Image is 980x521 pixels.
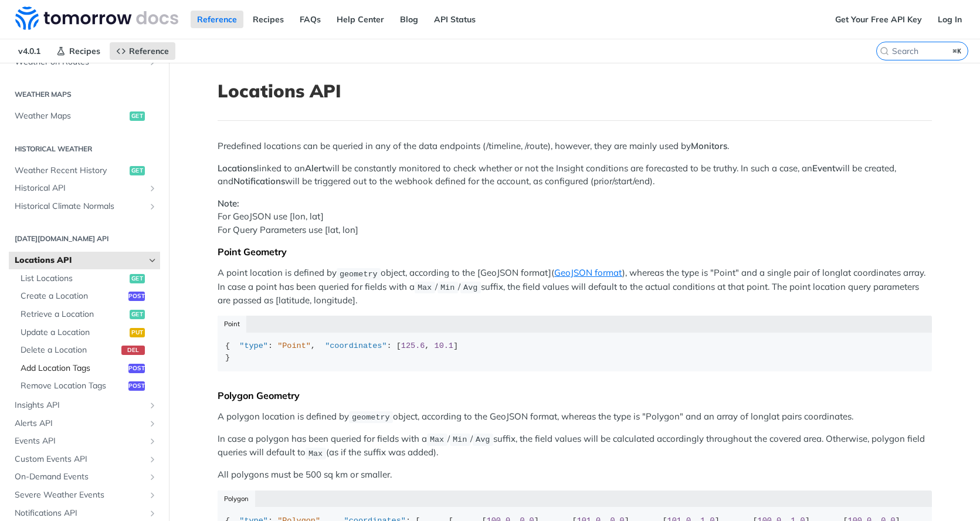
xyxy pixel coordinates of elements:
[293,11,327,28] a: FAQs
[440,283,455,292] span: Min
[15,110,127,122] span: Weather Maps
[130,166,145,175] span: get
[325,341,386,350] span: "coordinates"
[691,140,727,151] strong: Monitors
[15,377,160,395] a: Remove Location Tagspost
[428,11,482,28] a: API Status
[69,46,100,56] span: Recipes
[9,451,160,468] a: Custom Events APIShow subpages for Custom Events API
[401,341,425,350] span: 125.6
[15,360,160,377] a: Add Location Tagspost
[148,202,157,211] button: Show subpages for Historical Climate Normals
[148,509,157,518] button: Show subpages for Notifications API
[50,42,107,60] a: Recipes
[15,418,145,429] span: Alerts API
[15,489,145,501] span: Severe Weather Events
[931,11,968,28] a: Log In
[476,435,490,444] span: Avg
[812,163,835,174] strong: Event
[9,432,160,450] a: Events APIShow subpages for Events API
[829,11,928,28] a: Get Your Free API Key
[340,269,378,278] span: geometry
[418,283,432,292] span: Max
[218,140,932,153] p: Predefined locations can be queried in any of the data endpoints (/timeline, /route), however, th...
[15,255,145,266] span: Locations API
[218,162,932,188] p: linked to an will be constantly monitored to check whether or not the Insight conditions are fore...
[880,46,889,56] svg: Search
[277,341,311,350] span: "Point"
[191,11,243,28] a: Reference
[15,270,160,287] a: List Locationsget
[9,234,160,244] h2: [DATE][DOMAIN_NAME] API
[435,341,453,350] span: 10.1
[9,162,160,180] a: Weather Recent Historyget
[15,471,145,483] span: On-Demand Events
[15,306,160,323] a: Retrieve a Locationget
[218,198,239,209] strong: Note:
[9,486,160,504] a: Severe Weather EventsShow subpages for Severe Weather Events
[130,310,145,319] span: get
[15,6,178,30] img: Tomorrow.io Weather API Docs
[9,415,160,432] a: Alerts APIShow subpages for Alerts API
[218,80,932,102] h1: Locations API
[148,256,157,265] button: Hide subpages for Locations API
[21,327,127,339] span: Update a Location
[9,144,160,154] h2: Historical Weather
[218,266,932,307] p: A point location is defined by object, according to the [GeoJSON format]( ), whereas the type is ...
[148,472,157,482] button: Show subpages for On-Demand Events
[218,246,932,258] div: Point Geometry
[148,490,157,500] button: Show subpages for Severe Weather Events
[218,468,932,482] p: All polygons must be 500 sq km or smaller.
[233,175,285,187] strong: Notifications
[305,163,325,174] strong: Alert
[128,364,145,373] span: post
[130,111,145,121] span: get
[129,46,169,56] span: Reference
[218,390,932,401] div: Polygon Geometry
[15,508,145,519] span: Notifications API
[128,381,145,391] span: post
[246,11,290,28] a: Recipes
[148,437,157,446] button: Show subpages for Events API
[21,363,126,374] span: Add Location Tags
[239,341,268,350] span: "type"
[148,455,157,464] button: Show subpages for Custom Events API
[21,273,127,285] span: List Locations
[130,274,145,283] span: get
[15,454,145,465] span: Custom Events API
[15,201,145,212] span: Historical Climate Normals
[9,397,160,414] a: Insights APIShow subpages for Insights API
[453,435,467,444] span: Min
[130,328,145,337] span: put
[15,324,160,341] a: Update a Locationput
[9,180,160,197] a: Historical APIShow subpages for Historical API
[15,435,145,447] span: Events API
[21,380,126,392] span: Remove Location Tags
[110,42,175,60] a: Reference
[128,292,145,301] span: post
[9,468,160,486] a: On-Demand EventsShow subpages for On-Demand Events
[225,340,924,363] div: { : , : [ , ] }
[218,432,932,460] p: In case a polygon has been queried for fields with a / / suffix, the field values will be calcula...
[950,45,965,57] kbd: ⌘K
[148,419,157,428] button: Show subpages for Alerts API
[308,449,323,458] span: Max
[21,344,118,356] span: Delete a Location
[12,42,47,60] span: v4.0.1
[554,267,622,278] a: GeoJSON format
[21,290,126,302] span: Create a Location
[148,401,157,410] button: Show subpages for Insights API
[9,89,160,100] h2: Weather Maps
[218,163,257,174] strong: Locations
[15,400,145,411] span: Insights API
[121,346,145,355] span: del
[15,287,160,305] a: Create a Locationpost
[218,197,932,237] p: For GeoJSON use [lon, lat] For Query Parameters use [lat, lon]
[430,435,444,444] span: Max
[15,182,145,194] span: Historical API
[21,309,127,320] span: Retrieve a Location
[218,410,932,424] p: A polygon location is defined by object, according to the GeoJSON format, whereas the type is "Po...
[330,11,391,28] a: Help Center
[9,198,160,215] a: Historical Climate NormalsShow subpages for Historical Climate Normals
[9,107,160,125] a: Weather Mapsget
